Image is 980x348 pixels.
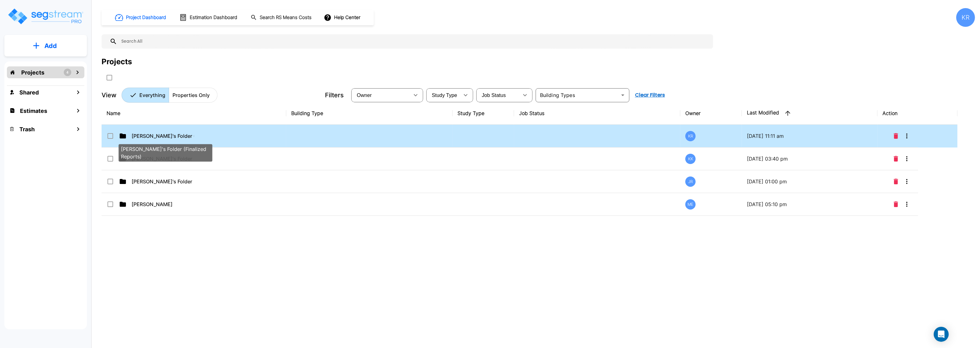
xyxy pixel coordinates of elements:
[177,11,241,24] button: Estimation Dashboard
[427,86,459,104] div: Select
[132,178,194,185] p: [PERSON_NAME]'s Folder
[126,14,166,21] h1: Project Dashboard
[122,88,169,103] button: Everything
[322,12,363,23] button: Help Center
[482,93,506,98] span: Job Status
[20,107,47,115] h1: Estimates
[891,198,901,210] button: Delete
[102,102,286,125] th: Name
[19,125,35,133] h1: Trash
[632,89,667,101] button: Clear Filters
[44,41,57,51] p: Add
[121,145,210,160] p: [PERSON_NAME]'s Folder (Finalized Reports)
[7,7,84,25] img: Logo
[747,132,872,140] p: [DATE] 11:11 am
[102,90,117,100] p: View
[21,68,44,77] p: Projects
[103,71,116,84] button: SelectAll
[901,152,913,165] button: More-Options
[477,86,519,104] div: Select
[122,88,217,103] div: Platform
[685,154,696,164] div: KK
[169,88,217,103] button: Properties Only
[260,14,312,21] h1: Search RS Means Costs
[352,86,409,104] div: Select
[452,102,514,125] th: Study Type
[934,327,949,342] div: Open Intercom Messenger
[4,37,87,55] button: Add
[742,102,877,125] th: Last Modified
[891,130,901,142] button: Delete
[685,131,696,141] div: KR
[747,155,872,162] p: [DATE] 03:40 pm
[325,90,344,100] p: Filters
[901,175,913,188] button: More-Options
[357,93,372,98] span: Owner
[877,102,957,125] th: Action
[19,88,39,97] h1: Shared
[172,91,210,99] p: Properties Only
[747,178,872,185] p: [DATE] 01:00 pm
[514,102,680,125] th: Job Status
[139,91,165,99] p: Everything
[132,132,194,140] p: [PERSON_NAME]'s Folder (Finalized Reports)
[901,198,913,210] button: More-Options
[132,201,194,208] p: [PERSON_NAME]
[190,14,237,21] h1: Estimation Dashboard
[286,102,452,125] th: Building Type
[956,8,975,27] div: KR
[102,56,132,67] div: Projects
[112,11,169,24] button: Project Dashboard
[891,152,901,165] button: Delete
[685,176,696,187] div: JR
[618,91,627,99] button: Open
[891,175,901,188] button: Delete
[117,34,710,49] input: Search All
[680,102,742,125] th: Owner
[67,70,69,75] p: 4
[901,130,913,142] button: More-Options
[248,12,315,24] button: Search RS Means Costs
[537,91,617,99] input: Building Types
[747,201,872,208] p: [DATE] 05:10 pm
[685,199,696,210] div: ME
[432,93,457,98] span: Study Type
